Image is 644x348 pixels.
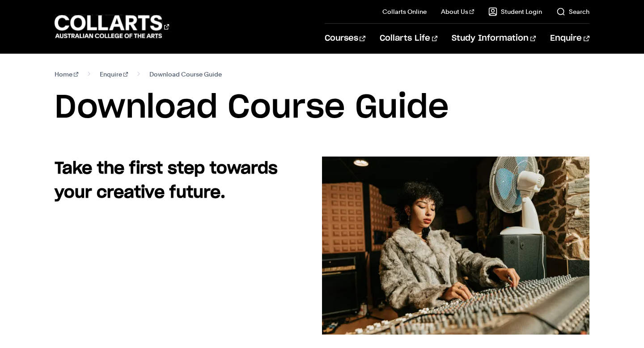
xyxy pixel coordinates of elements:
a: Search [556,7,589,16]
span: Download Course Guide [149,68,222,81]
a: About Us [441,7,474,16]
div: Go to homepage [55,14,169,39]
strong: Take the first step towards your creative future. [55,161,278,201]
a: Study Information [452,24,536,53]
a: Collarts Life [380,24,437,53]
h1: Download Course Guide [55,88,589,128]
a: Enquire [550,24,589,53]
a: Courses [325,24,365,53]
a: Home [55,68,78,81]
a: Enquire [100,68,128,81]
a: Collarts Online [382,7,427,16]
a: Student Login [488,7,542,16]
